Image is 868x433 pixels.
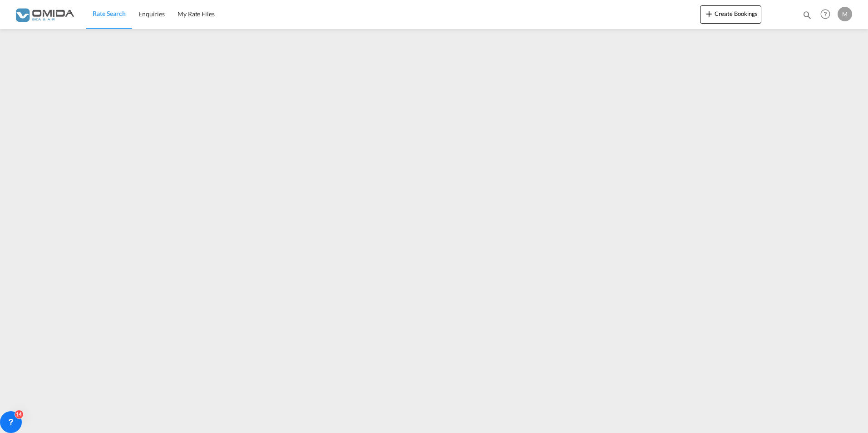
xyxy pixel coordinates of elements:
[838,7,852,21] div: M
[818,6,838,23] div: Help
[138,10,165,18] span: Enquiries
[700,5,761,24] button: icon-plus 400-fgCreate Bookings
[178,10,215,18] span: My Rate Files
[802,10,812,20] md-icon: icon-magnify
[93,10,126,17] span: Rate Search
[802,10,812,24] div: icon-magnify
[704,8,715,19] md-icon: icon-plus 400-fg
[818,6,833,22] span: Help
[14,4,75,25] img: 459c566038e111ed959c4fc4f0a4b274.png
